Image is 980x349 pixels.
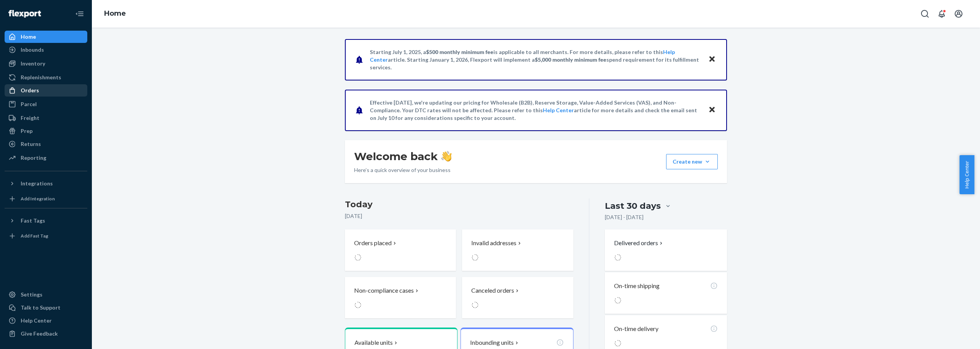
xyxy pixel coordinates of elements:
h3: Today [345,198,573,211]
div: Returns [21,140,41,148]
a: Home [104,9,126,18]
div: Give Feedback [21,330,58,338]
a: Help Center [543,107,574,113]
p: [DATE] [345,212,573,220]
button: Close [707,54,717,65]
button: Open Search Box [917,6,933,21]
button: Close Navigation [72,6,87,21]
button: Create new [666,154,718,169]
a: Orders [5,84,87,97]
div: Inventory [21,60,45,67]
p: Inbounding units [470,338,514,347]
button: Help Center [959,155,974,194]
div: Freight [21,114,39,122]
button: Orders placed [345,229,456,271]
img: hand-wave emoji [441,151,452,162]
button: Give Feedback [5,328,87,340]
h1: Welcome back [354,149,452,163]
button: Open account menu [951,6,966,21]
p: Non-compliance cases [354,286,414,295]
div: Add Integration [21,195,55,202]
div: Help Center [21,317,52,324]
img: Flexport logo [8,10,41,18]
button: Fast Tags [5,215,87,227]
button: Delivered orders [614,239,664,247]
a: Reporting [5,152,87,164]
button: Invalid addresses [462,229,573,271]
a: Freight [5,112,87,124]
div: Last 30 days [605,200,661,212]
div: Home [21,33,36,41]
p: Starting July 1, 2025, a is applicable to all merchants. For more details, please refer to this a... [370,48,701,71]
a: Settings [5,288,87,301]
p: On-time shipping [614,282,660,290]
p: [DATE] - [DATE] [605,213,644,221]
div: Replenishments [21,74,61,81]
a: Replenishments [5,71,87,84]
div: Parcel [21,100,37,108]
a: Home [5,31,87,43]
button: Close [707,105,717,116]
div: Talk to Support [21,304,60,311]
div: Prep [21,127,33,135]
p: Effective [DATE], we're updating our pricing for Wholesale (B2B), Reserve Storage, Value-Added Se... [370,99,701,122]
p: Here’s a quick overview of your business [354,166,452,174]
a: Talk to Support [5,301,87,314]
div: Inbounds [21,46,44,54]
p: Orders placed [354,239,392,247]
div: Add Fast Tag [21,233,48,239]
p: Canceled orders [471,286,514,295]
button: Integrations [5,177,87,190]
div: Reporting [21,154,46,162]
div: Fast Tags [21,217,45,224]
span: $5,000 monthly minimum fee [535,56,606,63]
button: Non-compliance cases [345,277,456,318]
p: Available units [354,338,393,347]
button: Open notifications [934,6,949,21]
a: Inventory [5,57,87,70]
a: Returns [5,138,87,150]
a: Add Integration [5,193,87,205]
p: On-time delivery [614,324,658,333]
a: Add Fast Tag [5,230,87,242]
a: Prep [5,125,87,137]
a: Parcel [5,98,87,110]
span: $500 monthly minimum fee [426,49,493,55]
div: Integrations [21,180,53,187]
div: Settings [21,291,42,298]
a: Help Center [5,315,87,327]
p: Invalid addresses [471,239,516,247]
a: Inbounds [5,44,87,56]
button: Canceled orders [462,277,573,318]
div: Orders [21,87,39,94]
ol: breadcrumbs [98,3,132,25]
